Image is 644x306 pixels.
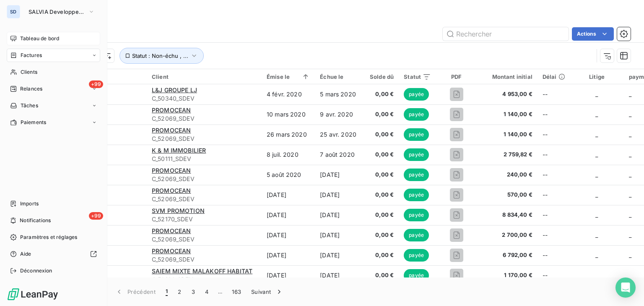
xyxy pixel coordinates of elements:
[152,147,206,154] span: K & M IMMOBILIER
[152,255,257,264] span: C_52069_SDEV
[315,145,365,165] td: 7 août 2020
[629,231,631,239] span: _
[482,231,532,239] span: 2 700,00 €
[152,275,257,284] span: C_50160_SDEV
[404,209,429,221] span: payée
[615,277,636,298] div: Open Intercom Messenger
[152,86,197,93] span: L&J GROUPE LJ
[173,283,186,301] button: 2
[629,131,631,138] span: _
[21,102,38,109] span: Tâches
[404,88,429,101] span: payée
[575,73,619,80] div: Litige
[595,131,598,138] span: _
[629,151,631,158] span: _
[370,251,394,259] span: 0,00 €
[538,185,570,205] td: --
[370,150,394,159] span: 0,00 €
[262,205,315,225] td: [DATE]
[315,84,365,104] td: 5 mars 2020
[482,110,532,119] span: 1 140,00 €
[629,272,631,279] span: _
[404,269,429,282] span: payée
[443,27,569,41] input: Rechercher
[262,225,315,245] td: [DATE]
[152,155,257,163] span: C_50111_SDEV
[20,267,52,275] span: Déconnexion
[315,225,365,245] td: [DATE]
[152,135,257,143] span: C_52069_SDEV
[315,205,365,225] td: [DATE]
[370,231,394,239] span: 0,00 €
[404,189,429,201] span: payée
[152,227,191,234] span: PROMOCEAN
[629,91,631,98] span: _
[315,245,365,265] td: [DATE]
[315,104,365,124] td: 9 avr. 2020
[152,235,257,244] span: C_52069_SDEV
[21,119,46,126] span: Paiements
[595,231,598,239] span: _
[595,191,598,198] span: _
[595,211,598,218] span: _
[370,191,394,199] span: 0,00 €
[152,127,191,134] span: PROMOCEAN
[629,111,631,118] span: _
[262,265,315,285] td: [DATE]
[262,185,315,205] td: [DATE]
[315,124,365,145] td: 25 avr. 2020
[572,27,614,41] button: Actions
[152,215,257,223] span: C_52170_SDEV
[166,288,168,296] span: 1
[320,73,360,80] div: Échue le
[482,191,532,199] span: 570,00 €
[7,288,59,301] img: Logo LeanPay
[152,73,257,80] div: Client
[538,145,570,165] td: --
[7,247,100,261] a: Aide
[370,90,394,99] span: 0,00 €
[262,104,315,124] td: 10 mars 2020
[187,283,200,301] button: 3
[370,271,394,280] span: 0,00 €
[89,212,103,220] span: +99
[538,165,570,185] td: --
[404,229,429,241] span: payée
[595,111,598,118] span: _
[441,73,472,80] div: PDF
[20,233,77,241] span: Paramètres et réglages
[110,283,161,301] button: Précédent
[152,175,257,183] span: C_52069_SDEV
[20,85,42,93] span: Relances
[595,171,598,178] span: _
[152,207,205,214] span: SVM PROMOTION
[370,110,394,119] span: 0,00 €
[629,171,631,178] span: _
[315,165,365,185] td: [DATE]
[538,124,570,145] td: --
[595,252,598,259] span: _
[482,130,532,139] span: 1 140,00 €
[152,187,191,194] span: PROMOCEAN
[538,245,570,265] td: --
[200,283,213,301] button: 4
[20,200,39,207] span: Imports
[595,272,598,279] span: _
[315,185,365,205] td: [DATE]
[482,271,532,280] span: 1 170,00 €
[152,195,257,203] span: C_52069_SDEV
[152,267,252,275] span: SAIEM MIXTE MALAKOFF HABITAT
[370,211,394,219] span: 0,00 €
[482,90,532,99] span: 4 953,00 €
[482,211,532,219] span: 8 834,40 €
[538,84,570,104] td: --
[404,249,429,262] span: payée
[161,283,173,301] button: 1
[482,171,532,179] span: 240,00 €
[595,91,598,98] span: _
[152,247,191,254] span: PROMOCEAN
[213,285,227,298] span: …
[152,94,257,103] span: C_50340_SDEV
[538,225,570,245] td: --
[262,145,315,165] td: 8 juil. 2020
